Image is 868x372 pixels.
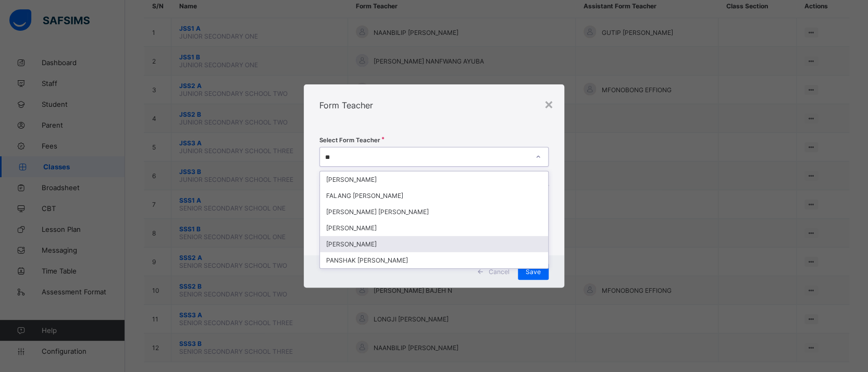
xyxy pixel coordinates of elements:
[320,220,548,236] div: [PERSON_NAME]
[319,137,380,144] span: Select Form Teacher
[489,268,510,276] span: Cancel
[320,204,548,220] div: [PERSON_NAME] [PERSON_NAME]
[526,268,541,276] span: Save
[320,252,548,268] div: PANSHAK [PERSON_NAME]
[320,171,548,188] div: [PERSON_NAME]
[320,188,548,204] div: FALANG [PERSON_NAME]
[319,100,373,110] span: Form Teacher
[320,236,548,252] div: [PERSON_NAME]
[544,95,554,113] div: ×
